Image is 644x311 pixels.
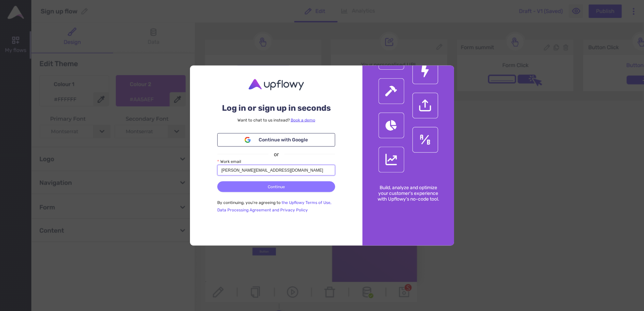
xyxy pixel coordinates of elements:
input: Work email [217,165,335,176]
img: Featured [376,66,440,175]
img: Upflowy logo [248,79,305,91]
p: Build, analyze and optimize your customer's experience with Upflowy's no-code tool. [362,174,454,212]
div: Want to chat to us instead? [217,115,335,124]
span: Continue with Google [259,136,308,144]
label: Work email [217,158,241,165]
span: or [268,150,284,158]
button: Continue [217,181,335,192]
a: Book a demo [291,117,315,122]
p: By continuing, you're agreeing to [217,199,335,214]
button: Continue with Google [217,133,335,146]
div: Log in or sign up in seconds [217,96,335,115]
span: Continue [268,183,285,190]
